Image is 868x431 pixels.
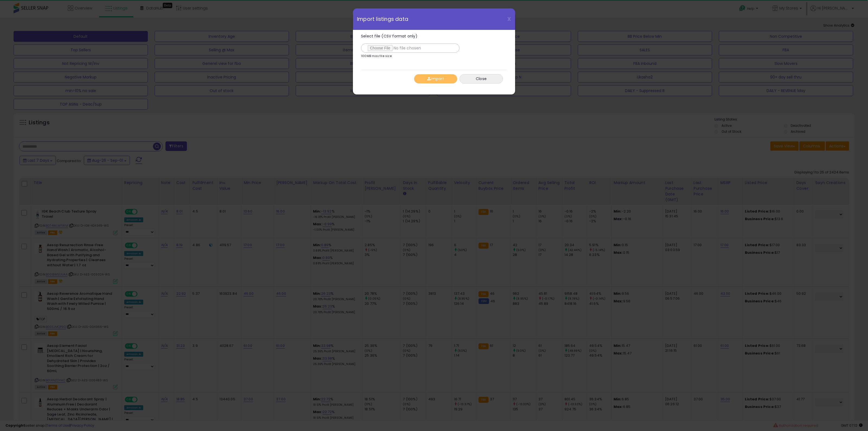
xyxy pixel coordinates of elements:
[459,74,503,84] button: Close
[361,55,392,58] p: 100MB max file size
[361,33,417,39] span: Select file (CSV format only)
[507,15,511,23] span: X
[414,74,457,84] button: Import
[357,17,408,22] span: Import listings data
